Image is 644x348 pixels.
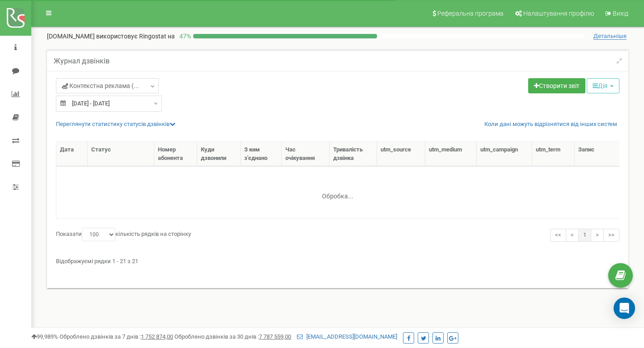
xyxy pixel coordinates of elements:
[614,298,635,319] div: Open Intercom Messenger
[174,333,291,340] span: Оброблено дзвінків за 30 днів :
[56,142,88,166] th: Дата
[591,229,604,242] a: >
[31,333,58,340] span: 99,989%
[425,142,477,166] th: utm_mеdium
[484,120,617,129] a: Коли дані можуть відрізнятися вiд інших систем
[593,33,627,40] span: Детальніше
[154,142,197,166] th: Номер абонента
[282,142,330,166] th: Час очікування
[56,121,175,127] a: Переглянути статистику статусів дзвінків
[297,333,397,340] a: [EMAIL_ADDRESS][DOMAIN_NAME]
[62,81,139,90] span: Контекстна реклама (...
[241,142,282,166] th: З ким з'єднано
[587,78,619,93] button: Дія
[59,333,173,340] span: Оброблено дзвінків за 7 днів :
[7,8,25,28] img: ringostat logo
[566,229,579,242] a: <
[197,142,241,166] th: Куди дзвонили
[528,78,585,93] a: Створити звіт
[141,333,173,340] u: 1 752 874,00
[88,142,154,166] th: Статус
[82,228,115,241] select: Показатикількість рядків на сторінку
[477,142,533,166] th: utm_cаmpaign
[603,229,619,242] a: >>
[56,254,619,266] div: Відображуємі рядки 1 - 21 з 21
[54,57,110,65] h5: Журнал дзвінків
[550,229,566,242] a: <<
[47,32,175,41] p: [DOMAIN_NAME]
[437,10,504,17] span: Реферальна програма
[259,333,291,340] u: 7 787 559,00
[330,142,377,166] th: Тривалість дзвінка
[523,10,594,17] span: Налаштування профілю
[56,228,191,241] label: Показати кількість рядків на сторінку
[377,142,425,166] th: utm_sourcе
[96,33,175,40] span: використовує Ringostat на
[56,78,159,93] a: Контекстна реклама (...
[575,142,641,166] th: Запис
[532,142,575,166] th: utm_tеrm
[282,185,394,199] div: Обробка...
[175,32,193,41] p: 47 %
[578,229,591,242] a: 1
[613,10,628,17] span: Вихід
